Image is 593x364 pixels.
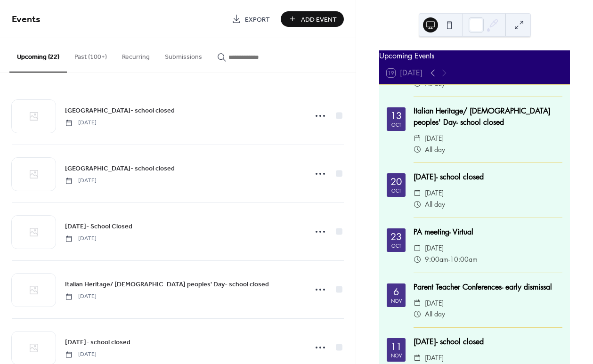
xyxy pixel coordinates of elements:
div: Upcoming Events [379,50,570,62]
div: ​ [414,187,421,199]
span: 9:00am [425,254,448,265]
a: [DATE]- School Closed [65,221,132,232]
span: [DATE] [65,119,97,127]
span: Add Event [301,15,337,24]
span: 10:00am [450,254,478,265]
a: [DATE]- school closed [65,337,130,348]
div: 20 [390,177,402,186]
span: Events [12,10,41,29]
span: [DATE] [425,133,444,144]
button: Upcoming (22) [9,38,67,73]
span: [DATE] [65,235,97,243]
span: [DATE] [65,350,97,359]
div: ​ [414,199,421,210]
div: ​ [414,133,421,144]
div: 6 [393,287,399,297]
div: Oct [391,122,401,127]
span: [DATE] [425,187,444,199]
div: Oct [391,243,401,248]
button: Recurring [114,38,157,72]
span: [DATE]- school closed [65,338,130,348]
div: Parent Teacher Conferences- early dismissal [414,282,562,293]
span: [DATE]- School Closed [65,222,132,232]
div: ​ [414,144,421,155]
a: [GEOGRAPHIC_DATA]- school closed [65,105,175,116]
span: Italian Heritage/ [DEMOGRAPHIC_DATA] peoples' Day- school closed [65,280,269,290]
span: All day [425,199,445,210]
a: [GEOGRAPHIC_DATA]- school closed [65,163,175,174]
span: [DATE] [425,298,444,309]
button: Submissions [157,38,210,72]
span: [DATE] [65,292,97,301]
div: 23 [390,232,402,242]
div: [DATE]- school closed [414,336,562,348]
div: Nov [391,353,402,358]
div: ​ [414,308,421,320]
button: Add Event [281,11,344,27]
a: Export [225,11,277,27]
a: Italian Heritage/ [DEMOGRAPHIC_DATA] peoples' Day- school closed [65,279,269,290]
span: [DATE] [425,243,444,254]
div: Oct [391,188,401,193]
span: [DATE] [425,352,444,364]
span: [GEOGRAPHIC_DATA]- school closed [65,106,175,116]
span: [DATE] [65,177,97,185]
div: ​ [414,352,421,364]
button: Past (100+) [67,38,114,72]
div: ​ [414,243,421,254]
div: ​ [414,298,421,309]
div: [DATE]- school closed [414,171,562,183]
span: [GEOGRAPHIC_DATA]- school closed [65,164,175,174]
span: All day [425,308,445,320]
div: 13 [390,111,402,121]
div: ​ [414,254,421,265]
div: PA meeting- Virtual [414,226,562,238]
div: Nov [391,299,402,303]
div: Italian Heritage/ [DEMOGRAPHIC_DATA] peoples' Day- school closed [414,105,562,128]
span: All day [425,144,445,155]
span: - [448,254,450,265]
span: Export [245,15,270,24]
div: 11 [390,342,402,351]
